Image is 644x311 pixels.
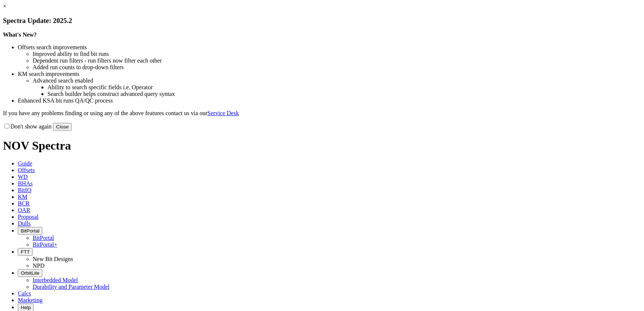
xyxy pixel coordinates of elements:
span: Offsets [18,167,35,173]
span: BitIQ [18,187,31,193]
span: Proposal [18,214,39,220]
li: Search builder helps construct advanced query syntax [47,91,641,97]
a: BitPortal [33,235,54,241]
span: OAR [18,207,30,213]
span: Guide [18,160,32,167]
li: Dependent run filters - run filters now filter each other [33,57,641,64]
strong: What's New? [3,31,37,38]
span: FTT [21,249,30,255]
a: Interbedded Model [33,277,78,283]
li: Ability to search specific fields i.e. Operator [47,84,641,91]
span: Dulls [18,220,31,227]
a: NPD [33,262,44,269]
li: Added run counts to drop-down filters [33,64,641,71]
p: If you have any problems finding or using any of the above features contact us via our [3,110,641,117]
span: WD [18,174,28,180]
a: New Bit Designs [33,256,73,262]
span: KM [18,194,27,200]
li: Offsets search improvements [18,44,641,51]
span: Calcs [18,290,31,297]
label: Don't show again [3,123,52,130]
span: BHAs [18,180,33,187]
h3: Spectra Update: 2025.2 [3,17,641,25]
li: Enhanced KSA bit runs QA/QC process [18,97,641,104]
a: Durability and Parameter Model [33,284,110,290]
span: OrbitLite [21,270,39,276]
li: Improved ability to find bit runs [33,51,641,57]
a: BitPortal+ [33,241,57,248]
a: Service Desk [208,110,239,116]
h1: NOV Spectra [3,139,641,153]
a: × [3,3,6,9]
li: KM search improvements [18,71,641,77]
span: Help [21,305,31,310]
li: Advanced search enabled [33,77,641,84]
button: Close [53,123,72,131]
input: Don't show again [4,124,9,128]
span: BitPortal [21,228,39,234]
span: BCR [18,200,30,207]
span: Marketing [18,297,43,303]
